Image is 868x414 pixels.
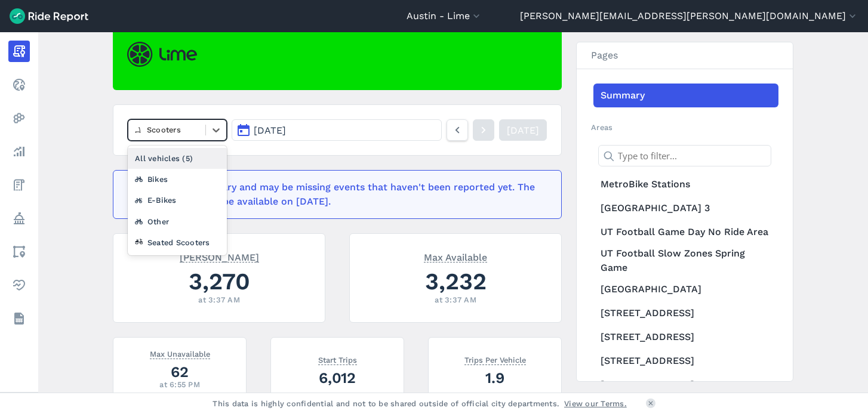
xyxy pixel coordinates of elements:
[598,145,771,166] input: Type to filter...
[593,277,778,301] a: [GEOGRAPHIC_DATA]
[8,174,30,196] a: Fees
[318,353,357,365] span: Start Trips
[8,274,30,296] a: Health
[593,172,778,196] a: MetroBike Stations
[128,294,310,305] div: at 3:37 AM
[8,241,30,262] a: Areas
[593,301,778,325] a: [STREET_ADDRESS]
[520,9,858,23] button: [PERSON_NAME][EMAIL_ADDRESS][PERSON_NAME][DOMAIN_NAME]
[128,362,232,382] div: 62
[8,74,30,95] a: Realtime
[8,208,30,229] a: Policy
[128,379,232,390] div: at 6:55 PM
[593,244,778,277] a: UT Football Slow Zones Spring Game
[128,190,227,211] div: E-Bikes
[127,42,197,67] img: Lime
[407,9,482,23] button: Austin - Lime
[128,180,540,209] div: This data is preliminary and may be missing events that haven't been reported yet. The finalized ...
[128,232,227,253] div: Seated Scooters
[593,196,778,220] a: [GEOGRAPHIC_DATA] 3
[180,251,259,262] span: [PERSON_NAME]
[593,349,778,373] a: [STREET_ADDRESS]
[128,169,227,190] div: Bikes
[8,308,30,329] a: Datasets
[10,8,88,24] img: Ride Report
[364,265,547,298] div: 3,232
[254,125,286,136] span: [DATE]
[364,294,547,305] div: at 3:37 AM
[8,141,30,162] a: Analyze
[128,148,227,169] div: All vehicles (5)
[564,398,627,409] a: View our Terms.
[499,119,547,141] a: [DATE]
[128,265,310,298] div: 3,270
[150,347,210,359] span: Max Unavailable
[8,107,30,129] a: Heatmaps
[232,119,442,141] button: [DATE]
[593,325,778,349] a: [STREET_ADDRESS]
[591,122,778,133] h2: Areas
[577,42,793,69] h3: Pages
[593,84,778,107] a: Summary
[593,220,778,244] a: UT Football Game Day No Ride Area
[464,353,526,365] span: Trips Per Vehicle
[593,373,778,397] a: [STREET_ADDRESS]
[443,367,547,388] div: 1.9
[424,251,487,262] span: Max Available
[285,367,389,388] div: 6,012
[8,41,30,62] a: Report
[128,211,227,232] div: Other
